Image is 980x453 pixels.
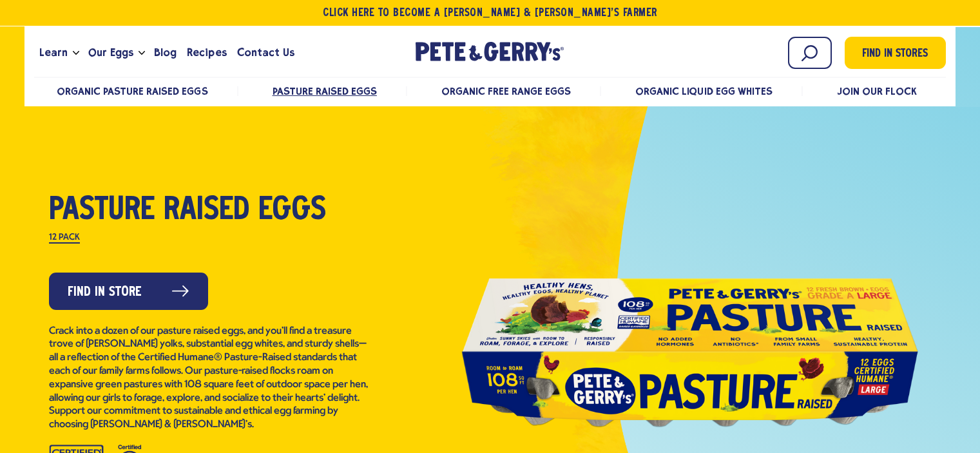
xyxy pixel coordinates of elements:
[88,44,133,61] span: Our Eggs
[788,37,832,69] input: Search
[39,44,68,61] span: Learn
[845,37,946,69] a: Find in Stores
[149,35,182,70] a: Blog
[862,46,928,63] span: Find in Stores
[237,44,294,61] span: Contact Us
[154,44,177,61] span: Blog
[57,85,208,97] a: Organic Pasture Raised Eggs
[232,35,300,70] a: Contact Us
[49,325,371,432] p: Crack into a dozen of our pasture raised eggs, and you’ll find a treasure trove of [PERSON_NAME] ...
[182,35,231,70] a: Recipes
[68,282,142,302] span: Find in Store
[49,233,80,244] label: 12 Pack
[34,35,73,70] a: Learn
[139,51,145,55] button: Open the dropdown menu for Our Eggs
[187,44,226,61] span: Recipes
[635,85,773,97] a: Organic Liquid Egg Whites
[837,85,917,97] a: Join Our Flock
[441,85,571,97] a: Organic Free Range Eggs
[273,85,377,97] a: Pasture Raised Eggs
[49,273,208,310] a: Find in Store
[34,77,946,104] nav: desktop product menu
[49,194,371,227] h1: Pasture Raised Eggs
[83,35,139,70] a: Our Eggs
[73,51,79,55] button: Open the dropdown menu for Learn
